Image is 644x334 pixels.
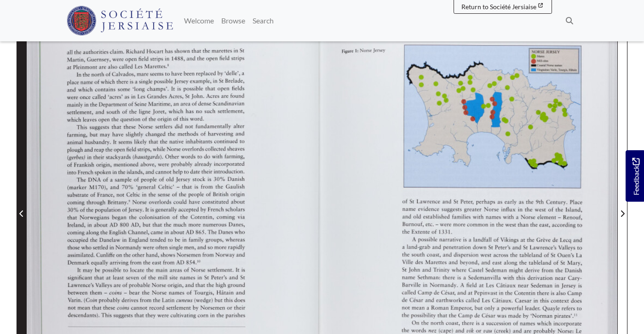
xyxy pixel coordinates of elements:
span: Feedback [630,158,641,195]
a: Société Jersiaise logo [67,4,173,38]
a: Browse [218,11,249,30]
img: Société Jersiaise [67,6,173,35]
span: Return to Société Jersiaise [461,3,536,11]
a: Welcome [180,11,218,30]
a: Would you like to provide feedback? [626,150,644,202]
a: Search [249,11,277,30]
